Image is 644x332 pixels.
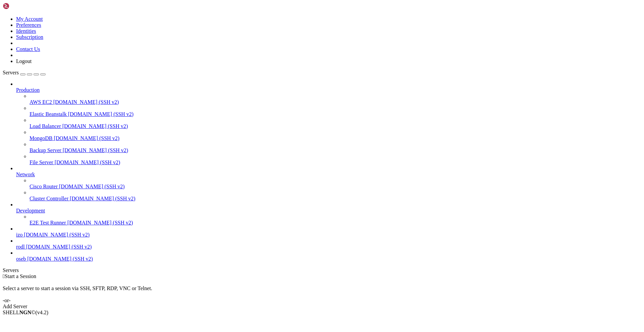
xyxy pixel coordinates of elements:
span:  [3,273,5,279]
span: SHELL © [3,310,48,315]
a: Cisco Router [DOMAIN_NAME] (SSH v2) [30,184,641,190]
a: File Server [DOMAIN_NAME] (SSH v2) [30,159,641,165]
span: Elastic Beanstalk [30,111,67,117]
li: rodl [DOMAIN_NAME] (SSH v2) [16,238,641,250]
li: Backup Server [DOMAIN_NAME] (SSH v2) [30,141,641,153]
a: Network [16,172,641,178]
span: izo [16,232,23,238]
li: Elastic Beanstalk [DOMAIN_NAME] (SSH v2) [30,105,641,117]
span: [DOMAIN_NAME] (SSH v2) [27,256,93,262]
li: MongoDB [DOMAIN_NAME] (SSH v2) [30,129,641,141]
a: izo [DOMAIN_NAME] (SSH v2) [16,232,641,238]
a: Contact Us [16,46,40,52]
li: oseb [DOMAIN_NAME] (SSH v2) [16,250,641,262]
span: Development [16,208,45,213]
span: 4.2.0 [36,310,49,315]
div: Servers [3,267,641,273]
li: izo [DOMAIN_NAME] (SSH v2) [16,226,641,238]
span: [DOMAIN_NAME] (SSH v2) [24,232,90,238]
a: Identities [16,28,36,34]
span: [DOMAIN_NAME] (SSH v2) [68,111,134,117]
a: AWS EC2 [DOMAIN_NAME] (SSH v2) [30,99,641,105]
a: Load Balancer [DOMAIN_NAME] (SSH v2) [30,123,641,129]
span: E2E Test Runner [30,220,66,225]
a: Development [16,208,641,214]
span: Start a Session [5,273,36,279]
li: Production [16,81,641,165]
div: Add Server [3,304,641,310]
span: [DOMAIN_NAME] (SSH v2) [53,99,119,105]
li: Development [16,202,641,226]
a: Production [16,87,641,93]
div: Select a server to start a session via SSH, SFTP, RDP, VNC or Telnet. -or- [3,279,641,304]
a: Cluster Controller [DOMAIN_NAME] (SSH v2) [30,196,641,202]
img: Shellngn [3,3,41,9]
a: Servers [3,70,46,75]
li: Cisco Router [DOMAIN_NAME] (SSH v2) [30,178,641,190]
span: Network [16,172,35,177]
a: E2E Test Runner [DOMAIN_NAME] (SSH v2) [30,220,641,226]
span: rodl [16,244,25,250]
span: Cisco Router [30,184,58,189]
span: AWS EC2 [30,99,52,105]
b: NGN [19,310,32,315]
span: [DOMAIN_NAME] (SSH v2) [55,159,120,165]
span: Backup Server [30,147,61,153]
span: MongoDB [30,135,52,141]
a: oseb [DOMAIN_NAME] (SSH v2) [16,256,641,262]
span: [DOMAIN_NAME] (SSH v2) [70,196,136,201]
li: File Server [DOMAIN_NAME] (SSH v2) [30,153,641,165]
a: MongoDB [DOMAIN_NAME] (SSH v2) [30,135,641,141]
a: Elastic Beanstalk [DOMAIN_NAME] (SSH v2) [30,111,641,117]
span: [DOMAIN_NAME] (SSH v2) [62,123,128,129]
span: [DOMAIN_NAME] (SSH v2) [54,135,119,141]
span: [DOMAIN_NAME] (SSH v2) [26,244,92,250]
a: My Account [16,16,43,22]
a: Preferences [16,22,41,28]
li: Load Balancer [DOMAIN_NAME] (SSH v2) [30,117,641,129]
span: Cluster Controller [30,196,68,201]
a: Backup Server [DOMAIN_NAME] (SSH v2) [30,147,641,153]
li: Cluster Controller [DOMAIN_NAME] (SSH v2) [30,190,641,202]
span: Load Balancer [30,123,61,129]
a: Logout [16,58,32,64]
span: Servers [3,70,19,75]
a: Subscription [16,34,43,40]
span: [DOMAIN_NAME] (SSH v2) [63,147,128,153]
span: [DOMAIN_NAME] (SSH v2) [59,184,125,189]
span: oseb [16,256,26,262]
li: E2E Test Runner [DOMAIN_NAME] (SSH v2) [30,214,641,226]
li: Network [16,165,641,202]
span: [DOMAIN_NAME] (SSH v2) [67,220,133,225]
li: AWS EC2 [DOMAIN_NAME] (SSH v2) [30,93,641,105]
span: Production [16,87,40,93]
span: File Server [30,159,53,165]
a: rodl [DOMAIN_NAME] (SSH v2) [16,244,641,250]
